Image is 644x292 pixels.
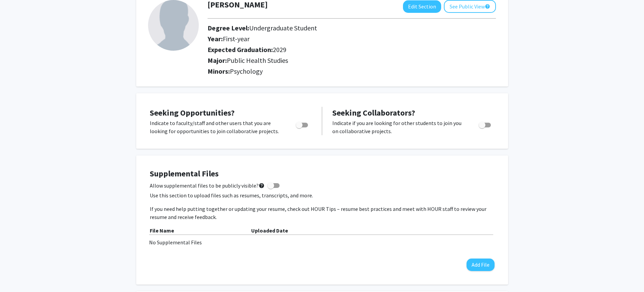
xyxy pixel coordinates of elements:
h2: Minors: [208,67,496,75]
mat-icon: help [259,181,265,190]
h2: Year: [208,35,458,43]
b: Uploaded Date [251,227,288,234]
h2: Expected Graduation: [208,46,458,54]
mat-icon: help [485,2,490,10]
span: Public Health Studies [227,56,288,65]
p: Use this section to upload files such as resumes, transcripts, and more. [150,191,495,199]
h2: Degree Level: [208,24,458,32]
div: No Supplemental Files [149,238,495,246]
p: Indicate if you are looking for other students to join you on collaborative projects. [332,119,466,135]
span: 2029 [273,45,286,54]
button: Edit Section [403,0,441,13]
div: Toggle [293,119,312,129]
b: File Name [150,227,174,234]
p: Indicate to faculty/staff and other users that you are looking for opportunities to join collabor... [150,119,283,135]
span: Seeking Collaborators? [332,107,415,118]
button: Add File [467,259,495,271]
span: Allow supplemental files to be publicly visible? [150,181,265,190]
h2: Major: [208,56,496,65]
span: Seeking Opportunities? [150,107,235,118]
span: Undergraduate Student [249,24,317,32]
div: Toggle [476,119,495,129]
span: First-year [223,34,249,43]
p: If you need help putting together or updating your resume, check out HOUR Tips – resume best prac... [150,205,495,221]
h4: Supplemental Files [150,169,495,179]
span: Psychology [230,67,263,75]
iframe: Chat [5,262,29,287]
